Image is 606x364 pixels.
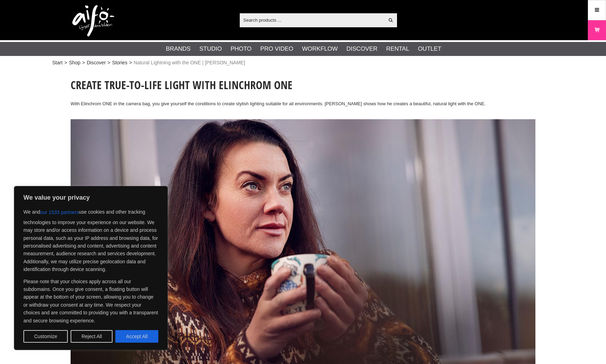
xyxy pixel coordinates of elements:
a: Discover [346,44,377,53]
button: Accept All [115,330,158,343]
a: Photo [231,44,252,53]
button: our 1533 partners [40,206,79,219]
button: Customize [23,330,68,343]
a: Outlet [418,44,441,53]
p: We value your privacy [23,193,158,202]
a: Studio [199,44,222,53]
h1: Create true-to-life light with Elinchrom ONE [71,77,535,93]
a: Workflow [302,44,338,53]
span: > [129,59,132,66]
img: logo.png [72,5,114,37]
div: We value your privacy [14,186,168,350]
a: Pro Video [260,44,293,53]
p: Please note that your choices apply across all our subdomains. Once you give consent, a floating ... [23,278,158,324]
a: Discover [87,59,106,66]
a: Brands [166,44,191,53]
button: Reject All [71,330,113,343]
span: Natural Lightning with the ONE | [PERSON_NAME] [134,59,245,66]
p: We and use cookies and other tracking technologies to improve your experience on our website. We ... [23,206,158,273]
span: > [64,59,67,66]
a: Start [52,59,63,66]
a: Stories [112,59,128,66]
a: Rental [386,44,409,53]
p: With Elinchrom ONE in the camera bag, you give yourself the conditions to create stylish lighting... [71,100,535,108]
span: > [82,59,85,66]
a: Shop [69,59,80,66]
input: Search products ... [240,15,384,25]
span: > [108,59,110,66]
